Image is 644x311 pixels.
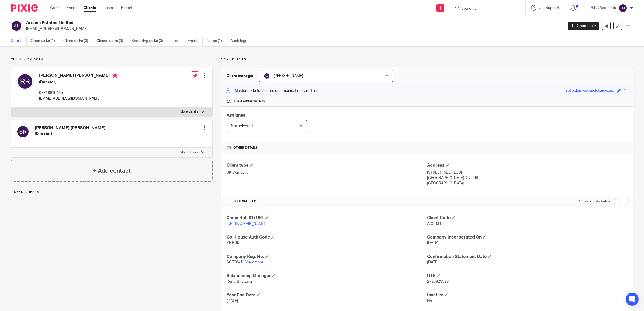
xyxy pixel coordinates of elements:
p: [EMAIL_ADDRESS][DOMAIN_NAME] [26,26,560,32]
p: Master code for secure communications and files [225,88,318,93]
div: soft-plum-polka-dotted-toad [566,88,614,94]
span: [DATE] [227,299,238,303]
p: UKPA Accounts [589,5,616,11]
a: Notes (1) [207,36,226,46]
a: Client tasks (0) [63,36,92,46]
h4: Client type [227,163,427,168]
a: Audit logs [230,36,251,46]
p: More details [180,110,198,114]
p: More details [180,150,198,155]
a: Closed tasks (3) [96,36,127,46]
h4: Xama Hub 01) URL [227,215,427,221]
img: svg%3E [16,125,29,138]
h4: [PERSON_NAME] [PERSON_NAME] [35,125,105,131]
a: Work [50,5,58,11]
h4: Relationship Manager [227,273,427,279]
p: [EMAIL_ADDRESS][DOMAIN_NAME] [39,96,118,101]
label: Show empty fields [579,199,610,204]
i: Primary [112,73,118,78]
a: Reports [121,5,134,11]
img: svg%3E [619,4,627,12]
span: Assignee [227,113,245,117]
h4: Company Incorporated On [427,235,628,240]
span: ARC004 [427,222,441,226]
a: Team [104,5,113,11]
a: Emails [188,36,203,46]
a: Files [171,36,183,46]
span: 2726823528 [427,280,449,284]
h4: Address [427,163,628,168]
a: Create task [568,22,599,30]
a: [URL][DOMAIN_NAME] [227,222,265,226]
a: Details [11,36,27,46]
span: SC708411 [227,260,245,264]
a: View more [245,260,263,264]
span: Team assignments [233,99,265,104]
h4: Company Reg. No. [227,254,427,260]
h5: (Director) [39,79,118,85]
h4: + Add contact [93,167,131,175]
a: Open tasks (1) [31,36,59,46]
h5: (Director) [35,131,105,137]
a: Recurring tasks (0) [131,36,167,46]
p: More details [221,57,633,62]
p: [GEOGRAPHIC_DATA], G2 4JR [427,175,628,181]
span: Other details [233,146,258,150]
p: [STREET_ADDRESS] [427,170,628,175]
img: svg%3E [264,73,270,79]
span: [PERSON_NAME] [273,74,303,78]
span: Runal Bhattarai [227,280,252,284]
span: Not selected [231,124,253,128]
span: [DATE] [427,241,438,245]
h3: Client manager [227,73,254,79]
img: Pixie [11,4,38,12]
h4: Confirmation Statement Date [427,254,628,260]
span: [DATE] [427,260,438,264]
h4: Co. House Auth Code [227,235,427,240]
p: [GEOGRAPHIC_DATA] [427,181,628,186]
a: Email [67,5,75,11]
h4: Client Code [427,215,628,221]
span: Get Support [539,6,559,10]
h4: Year End Date [227,292,427,298]
span: YETC6U [227,241,240,245]
p: Linked clients [11,190,213,194]
img: svg%3E [11,20,22,32]
h4: UTR [427,273,628,279]
img: svg%3E [16,73,34,90]
p: 07718910465 [39,90,118,96]
h2: Arcane Estates Limited [26,20,453,26]
h4: Inactive [427,292,628,298]
h4: [PERSON_NAME] [PERSON_NAME] [39,73,118,79]
span: No [427,299,432,303]
p: Client contacts [11,57,213,62]
input: Search [461,6,509,11]
p: UK Company [227,170,427,175]
a: Clients [84,5,96,11]
h4: CUSTOM FIELDS [227,199,427,204]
